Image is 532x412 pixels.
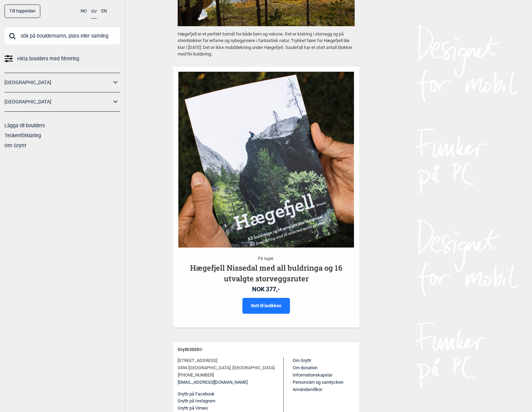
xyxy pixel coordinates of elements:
a: Hitta boulders med filtrering [4,54,120,64]
button: Gryttr på Facebook [178,391,215,398]
a: Personvärn og samtycken [293,380,343,385]
a: Lägga till boulders [4,123,45,128]
button: Gryttr på Vimeo [178,405,208,412]
a: Till toppsidan [4,4,40,18]
button: NO [81,4,87,18]
a: Användarvillkor [293,387,322,392]
a: Om Gryttr [4,143,27,148]
span: Hitta boulders med filtrering [17,54,79,64]
a: [GEOGRAPHIC_DATA] [4,78,111,88]
a: Teckenförklaring [4,133,41,138]
h2: Hægefjell Nissedal med all buldringa og 16 utvalgte storveggsruter [178,263,354,284]
a: [GEOGRAPHIC_DATA] [4,97,111,107]
a: [EMAIL_ADDRESS][DOMAIN_NAME] [178,379,248,386]
a: Informationskapslar [293,372,332,378]
span: [STREET_ADDRESS] [178,357,217,364]
input: Sök på bouldernamn, plats eller samling [4,27,120,45]
button: SV [91,4,97,19]
a: Rett til butikken [242,298,290,314]
div: Gryttr 2025 © [178,342,355,357]
p: På lager. [178,254,354,263]
p: Hægefjell er et perfekt turmål for både barn og voksne. Det er klatring i storvegg og på steinblo... [178,31,355,58]
a: Om Gryttr [293,358,311,363]
button: Gryttr på Instagram [178,398,215,405]
span: 0494 [GEOGRAPHIC_DATA], [GEOGRAPHIC_DATA] [178,364,274,372]
a: Om donation [293,365,317,370]
img: 200823 boka [178,72,354,248]
button: EN [101,4,107,18]
p: NOK 377,- [178,284,354,294]
span: [PHONE_NUMBER] [178,372,214,379]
